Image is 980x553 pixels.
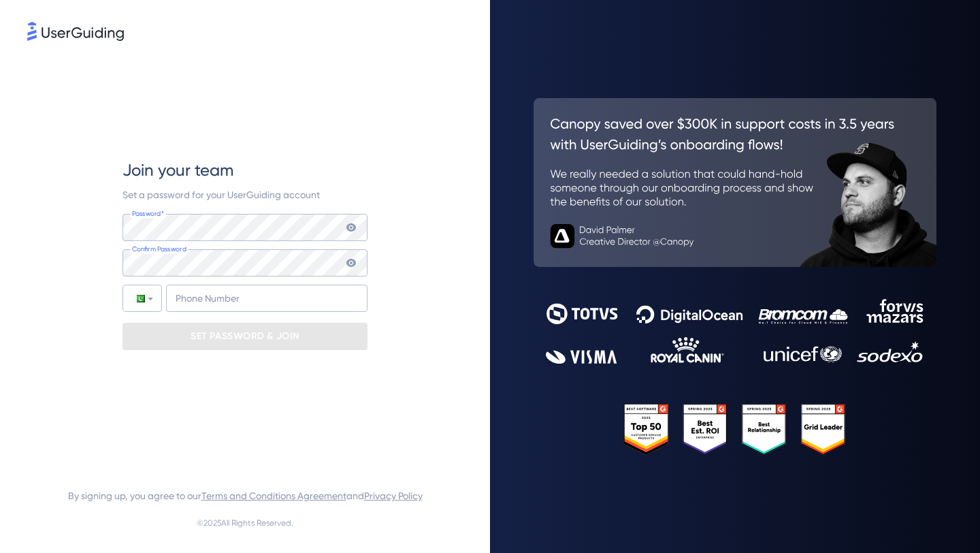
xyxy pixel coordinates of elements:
span: Join your team [122,159,233,181]
div: Pakistan: + 92 [123,285,161,311]
img: 8faab4ba6bc7696a72372aa768b0286c.svg [27,22,124,41]
img: 26c0aa7c25a843aed4baddd2b5e0fa68.svg [534,98,936,267]
p: SET PASSWORD & JOIN [191,326,299,347]
img: 9302ce2ac39453076f5bc0f2f2ca889b.svg [546,299,924,364]
span: By signing up, you agree to our and [68,488,423,504]
a: Terms and Conditions Agreement [201,490,346,501]
span: Set a password for your UserGuiding account [122,189,320,200]
img: 25303e33045975176eb484905ab012ff.svg [624,404,846,454]
input: Phone Number [166,285,367,312]
a: Privacy Policy [364,490,423,501]
span: © 2025 All Rights Reserved. [197,515,293,531]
